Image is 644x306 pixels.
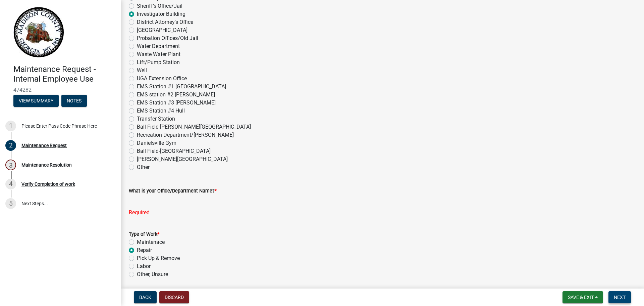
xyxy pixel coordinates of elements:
[137,238,165,246] label: Maintenace
[137,58,180,67] label: Lift/Pump Station
[137,26,187,34] label: [GEOGRAPHIC_DATA]
[13,7,64,57] img: Madison County, Georgia
[61,95,87,107] button: Notes
[137,67,147,75] label: Well
[21,143,67,148] div: Maintenance Request
[159,291,189,303] button: Discard
[13,64,115,84] h4: Maintenance Request - Internal Employee Use
[137,91,215,99] label: EMS station #2 [PERSON_NAME]
[137,10,185,18] label: Investigator Building
[137,155,228,163] label: [PERSON_NAME][GEOGRAPHIC_DATA]
[137,246,152,254] label: Repair
[137,163,150,171] label: Other
[137,254,180,262] label: Pick Up & Remove
[5,179,16,189] div: 4
[21,124,97,128] div: Please Enter Pass Code Phrase Here
[614,295,626,300] span: Next
[137,123,251,131] label: Ball Field-[PERSON_NAME][GEOGRAPHIC_DATA]
[61,98,87,104] wm-modal-confirm: Notes
[5,198,16,209] div: 5
[137,262,151,270] label: Labor
[608,291,631,303] button: Next
[562,291,603,303] button: Save & Exit
[134,291,157,303] button: Back
[137,115,175,123] label: Transfer Station
[137,107,185,115] label: EMS Station #4 Hull
[21,163,72,167] div: Maintenance Resolution
[137,34,198,42] label: Probation Offices/Old Jail
[129,189,217,193] label: What is your Office/Department Name?
[137,75,187,83] label: UGA Extension Office
[137,18,193,26] label: District Attorney's Office
[129,232,159,237] label: Type of Work
[137,270,168,278] label: Other, Unsure
[5,121,16,131] div: 1
[5,160,16,170] div: 3
[137,147,211,155] label: Ball Field-[GEOGRAPHIC_DATA]
[137,83,226,91] label: EMS Station #1 [GEOGRAPHIC_DATA]
[137,50,180,58] label: Waste Water Plant
[13,95,59,107] button: View Summary
[137,139,176,147] label: Danielsville Gym
[5,140,16,151] div: 2
[139,295,151,300] span: Back
[137,42,180,50] label: Water Department
[137,2,182,10] label: Sheriff's Office/Jail
[13,87,107,93] span: 474282
[568,295,594,300] span: Save & Exit
[137,131,234,139] label: Recreation Department/[PERSON_NAME]
[137,99,216,107] label: EMS Station #3 [PERSON_NAME]
[13,98,59,104] wm-modal-confirm: Summary
[21,182,75,186] div: Verify Completion of work
[129,209,636,217] div: Required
